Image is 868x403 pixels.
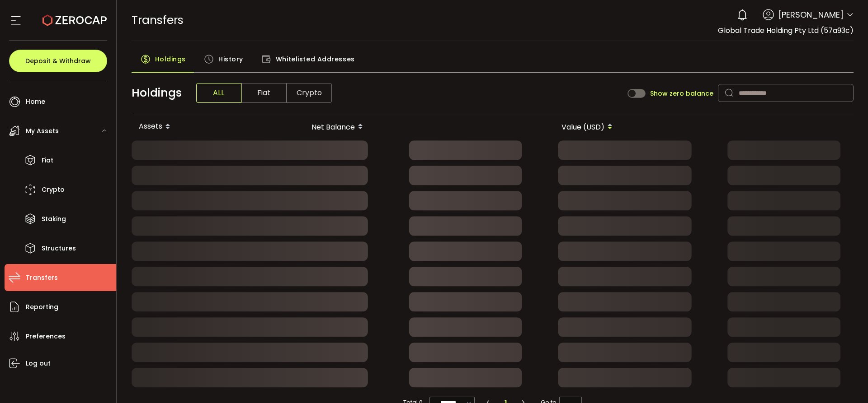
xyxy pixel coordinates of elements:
[132,84,182,102] span: Holdings
[287,83,332,103] span: Crypto
[718,25,854,36] span: Global Trade Holding Pty Ltd (57a93c)
[42,213,66,226] span: Staking
[26,330,66,343] span: Preferences
[26,125,59,138] span: My Assets
[26,357,51,370] span: Log out
[196,83,241,103] span: ALL
[650,90,713,97] span: Show zero balance
[778,9,844,21] span: [PERSON_NAME]
[42,154,53,167] span: Fiat
[9,50,107,72] button: Deposit & Withdraw
[132,119,245,134] div: Assets
[132,12,184,28] span: Transfers
[823,360,868,403] iframe: Chat Widget
[26,271,58,284] span: Transfers
[25,58,91,64] span: Deposit & Withdraw
[26,95,45,108] span: Home
[245,119,370,134] div: Net Balance
[42,183,65,196] span: Crypto
[241,83,287,103] span: Fiat
[276,50,355,68] span: Whitelisted Addresses
[218,50,243,68] span: History
[26,301,58,314] span: Reporting
[495,119,620,134] div: Value (USD)
[42,242,76,255] span: Structures
[155,50,186,68] span: Holdings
